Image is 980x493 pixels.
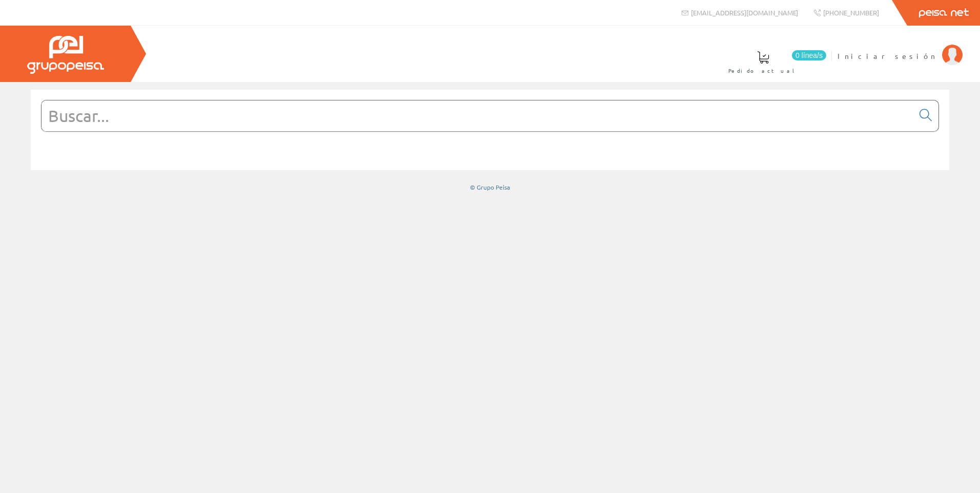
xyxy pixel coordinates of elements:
input: Buscar... [42,100,913,131]
a: Iniciar sesión [838,43,963,52]
span: [EMAIL_ADDRESS][DOMAIN_NAME] [691,8,798,17]
img: Grupo Peisa [27,36,104,74]
div: © Grupo Peisa [31,183,949,192]
span: [PHONE_NUMBER] [823,8,879,17]
span: Iniciar sesión [838,51,937,61]
span: Pedido actual [728,66,798,76]
span: 0 línea/s [792,50,826,60]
